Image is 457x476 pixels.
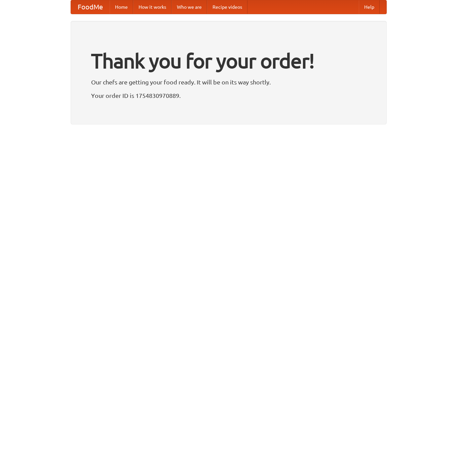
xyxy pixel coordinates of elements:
a: Home [110,0,133,14]
h1: Thank you for your order! [91,45,366,77]
a: Recipe videos [207,0,247,14]
a: FoodMe [71,0,110,14]
a: Who we are [172,0,207,14]
p: Your order ID is 1754830970889. [91,90,366,101]
p: Our chefs are getting your food ready. It will be on its way shortly. [91,77,366,87]
a: Help [359,0,380,14]
a: How it works [133,0,172,14]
